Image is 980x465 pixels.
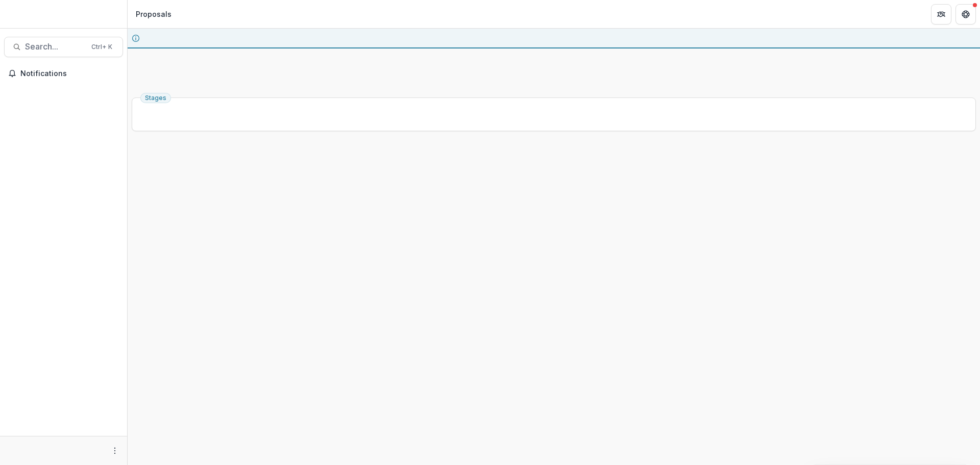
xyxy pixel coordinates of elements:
[136,9,171,19] div: Proposals
[4,37,123,57] button: Search...
[20,69,119,78] span: Notifications
[109,445,121,457] button: More
[931,4,951,25] button: Partners
[89,41,114,53] div: Ctrl + K
[145,94,166,102] span: Stages
[132,7,176,21] nav: breadcrumb
[955,4,976,25] button: Get Help
[4,65,123,82] button: Notifications
[25,42,85,52] span: Search...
